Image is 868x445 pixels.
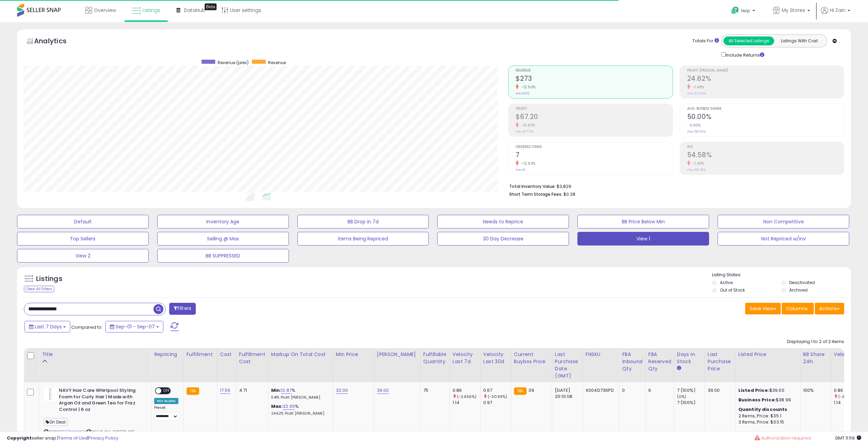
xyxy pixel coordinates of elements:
div: seller snap | | [7,435,118,442]
label: Out of Stock [720,287,745,293]
div: Title [42,351,148,358]
div: Markup on Total Cost [271,351,330,358]
a: 39.00 [377,387,389,394]
div: 3 Items, Price: $33.15 [738,419,795,425]
div: 1.14 [834,400,862,406]
span: 2025-09-15 11:59 GMT [835,435,861,441]
div: FBA inbound Qty [622,351,643,372]
div: Last Purchase Price [708,351,733,372]
a: Hi Zain [821,7,850,22]
span: Columns [786,305,808,312]
small: Prev: 8 [516,168,525,172]
div: 0.97 [483,400,511,406]
b: Max: [271,403,283,410]
button: Not Repriced w/inv [718,232,849,246]
b: Business Price: [738,397,776,403]
b: Total Inventory Value: [509,183,556,189]
button: Top Sellers [17,232,149,246]
div: $38.99 [738,397,795,403]
div: Displaying 1 to 2 of 2 items [787,339,844,345]
small: 0.00% [687,123,701,128]
small: -13.80% [519,123,535,128]
button: Inventory Age [157,215,289,228]
small: Prev: 55.40% [687,168,706,172]
a: 12.87 [281,387,292,394]
span: Revenue [268,60,286,65]
small: (-30.93%) [488,394,507,399]
i: Get Help [731,6,739,15]
div: 100% [803,387,826,394]
b: Short Term Storage Fees: [509,191,562,197]
span: DataHub [184,7,205,14]
span: Profit [PERSON_NAME] [687,69,844,73]
div: ASIN: [44,387,146,443]
span: Avg. Buybox Share [687,107,844,111]
span: $0.28 [563,191,575,197]
div: FBA Reserved Qty [648,351,671,372]
h2: $67.20 [516,113,672,122]
div: 7 (100%) [677,387,705,394]
button: BB Price Below Min [577,215,709,228]
span: Profit [516,107,672,111]
button: BB Drop in 7d [297,215,429,228]
div: 7 (100%) [677,400,705,406]
div: Tooltip anchor [205,3,217,10]
button: View 2 [17,249,149,263]
div: Current Buybox Price [514,351,549,365]
a: 32.65 [283,403,295,410]
small: Prev: 50.00% [687,130,706,134]
a: Terms of Use [58,435,87,441]
small: -12.50% [519,85,536,90]
button: Listings With Cost [774,36,825,45]
a: 17.59 [220,387,231,394]
th: The percentage added to the cost of goods (COGS) that forms the calculator for Min & Max prices. [268,348,333,382]
button: Save View [745,303,781,314]
a: Help [726,1,762,22]
button: Non Competitive [718,215,849,228]
label: Active [720,280,733,285]
button: Sep-01 - Sep-07 [105,321,163,332]
button: Needs to Reprice [437,215,569,228]
h2: 54.58% [687,151,844,160]
p: 24.62% Profit [PERSON_NAME] [271,411,328,416]
h2: 7 [516,151,672,160]
div: % [271,387,328,400]
span: Revenue (prev) [218,60,249,65]
div: Fulfillable Quantity [423,351,447,365]
span: OFF [161,388,172,394]
a: B07SZNWWKB [58,429,84,435]
div: 39.00 [708,387,730,394]
div: FNSKU [586,351,617,358]
div: Velocity Last 7d [453,351,477,365]
small: (-24.56%) [838,394,858,399]
button: Items Being Repriced [297,232,429,246]
img: 31l5KkftaCL._SL40_.jpg [44,387,57,401]
button: Actions [815,303,844,314]
li: $3,829 [509,182,839,190]
div: Totals For [692,38,719,44]
strong: Copyright [7,435,32,441]
div: Fulfillment Cost [239,351,265,365]
small: -1.48% [690,161,704,166]
div: Win BuyBox [154,398,178,404]
small: -12.50% [519,161,536,166]
span: Revenue [516,69,672,73]
span: Listings [143,7,160,14]
button: Selling @ Max [157,232,289,246]
div: X004D736PD [586,387,614,394]
small: Prev: $312 [516,91,530,95]
span: Help [741,8,750,14]
div: Cost [220,351,233,358]
span: Compared to: [71,324,103,330]
button: BB SUPPRESSED [157,249,289,263]
span: Overview [94,7,116,14]
div: : [738,406,795,413]
label: Deactivated [789,280,815,285]
small: -1.48% [690,85,704,90]
small: Days In Stock. [677,365,681,371]
button: 30 Day Decrease [437,232,569,246]
div: Last Purchase Date (GMT) [555,351,580,380]
small: FBA [187,387,199,395]
button: All Selected Listings [723,36,774,45]
div: Velocity Last 30d [483,351,508,365]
